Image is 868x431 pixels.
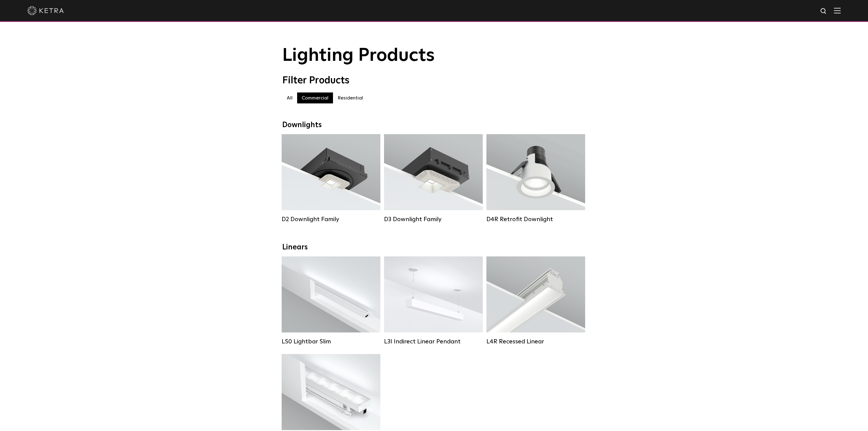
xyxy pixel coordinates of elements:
img: Hamburger%20Nav.svg [834,8,841,13]
a: L3I Indirect Linear Pendant Lumen Output:400 / 600 / 800 / 1000Housing Colors:White / BlackContro... [384,256,483,345]
div: Filter Products [282,75,586,86]
label: Commercial [297,92,333,103]
label: Residential [333,92,368,103]
div: D3 Downlight Family [384,216,483,223]
div: Linears [282,243,586,252]
a: D4R Retrofit Downlight Lumen Output:800Colors:White / BlackBeam Angles:15° / 25° / 40° / 60°Watta... [486,134,585,223]
div: L4R Recessed Linear [486,338,585,345]
a: D3 Downlight Family Lumen Output:700 / 900 / 1100Colors:White / Black / Silver / Bronze / Paintab... [384,134,483,223]
a: D2 Downlight Family Lumen Output:1200Colors:White / Black / Gloss Black / Silver / Bronze / Silve... [282,134,380,223]
div: D4R Retrofit Downlight [486,216,585,223]
img: ketra-logo-2019-white [27,6,64,15]
label: All [282,92,297,103]
span: Lighting Products [282,47,435,65]
a: L4R Recessed Linear Lumen Output:400 / 600 / 800 / 1000Colors:White / BlackControl:Lutron Clear C... [486,256,585,345]
div: D2 Downlight Family [282,216,380,223]
div: L3I Indirect Linear Pendant [384,338,483,345]
img: search icon [820,8,828,15]
div: Downlights [282,121,586,130]
div: LS0 Lightbar Slim [282,338,380,345]
a: LS0 Lightbar Slim Lumen Output:200 / 350Colors:White / BlackControl:X96 Controller [282,256,380,345]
